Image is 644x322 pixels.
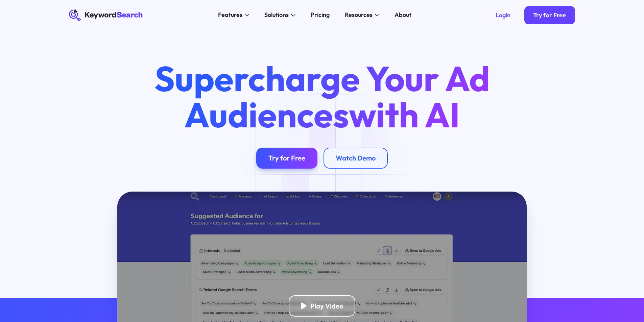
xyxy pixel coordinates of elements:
span: with AI [349,93,460,137]
a: Pricing [306,9,334,21]
div: Pricing [311,10,330,20]
div: Login [496,11,510,19]
h1: Supercharge Your Ad Audiences [140,60,504,132]
div: Resources [345,10,373,20]
div: Try for Free [268,154,305,162]
div: Features [218,10,242,20]
a: Try for Free [524,6,575,24]
div: Watch Demo [336,154,376,162]
div: About [395,10,411,20]
div: Solutions [264,10,289,20]
div: Play Video [310,302,343,310]
div: Try for Free [533,11,566,19]
a: Login [486,6,520,24]
a: About [390,9,416,21]
a: Try for Free [256,148,317,169]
